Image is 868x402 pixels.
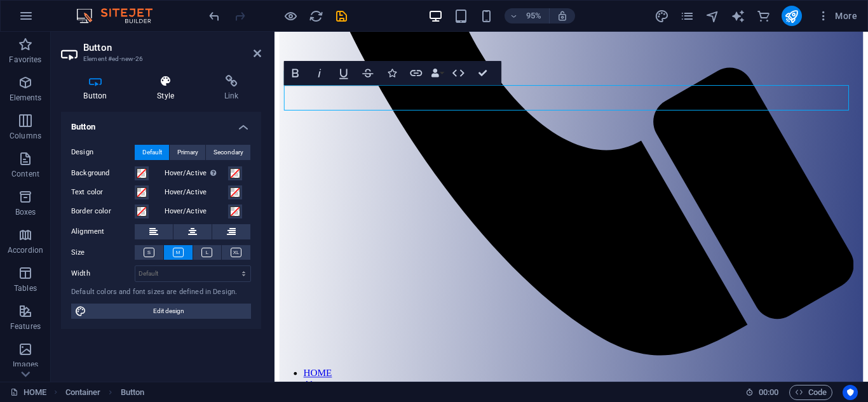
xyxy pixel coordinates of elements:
button: 95% [505,8,550,23]
h4: Button [61,112,261,135]
button: commerce [756,8,771,23]
nav: breadcrumb [65,385,145,400]
iframe: To enrich screen reader interactions, please activate Accessibility in Grammarly extension settings [275,32,868,382]
i: Pages (Ctrl+Alt+S) [680,9,695,23]
button: text_generator [731,8,746,23]
p: Boxes [15,207,36,217]
h6: 95% [524,8,544,23]
label: Design [71,145,135,160]
label: Background [71,166,135,181]
p: Accordion [8,245,43,255]
button: Secondary [206,145,250,160]
h6: Session time [745,385,779,400]
button: Underline (Ctrl+U) [332,60,355,84]
button: reload [308,8,323,23]
button: More [812,6,862,26]
button: Confirm (Ctrl+⏎) [471,60,494,84]
p: Features [10,321,41,332]
button: pages [680,8,695,23]
i: Reload page [309,9,323,23]
button: Code [789,385,832,400]
p: Content [11,169,39,179]
i: Save (Ctrl+S) [334,9,349,23]
button: navigator [705,8,721,23]
button: Usercentrics [843,385,858,400]
i: Undo: Add element (Ctrl+Z) [207,9,222,23]
p: Elements [10,93,42,103]
button: design [654,8,670,23]
button: publish [782,6,802,26]
button: save [334,8,349,23]
button: Icons [381,60,403,84]
span: Primary [177,145,198,160]
label: Width [71,270,135,277]
label: Border color [71,204,135,219]
img: Editor Logo [73,8,168,23]
span: Default [142,145,162,160]
p: Favorites [9,55,41,65]
h4: Button [61,75,135,102]
button: Italic (Ctrl+I) [308,60,331,84]
button: Edit design [71,304,251,319]
i: Design (Ctrl+Alt+Y) [654,9,669,23]
button: HTML [447,60,470,84]
i: Publish [784,9,799,23]
label: Alignment [71,224,135,239]
span: : [768,387,770,397]
i: On resize automatically adjust zoom level to fit chosen device. [557,10,568,22]
label: Hover/Active [165,185,228,200]
span: More [817,10,857,22]
h4: Style [135,75,202,102]
h3: Element #ed-new-26 [83,53,236,65]
button: Link [405,60,428,84]
i: Commerce [756,9,771,23]
span: Edit design [90,304,247,319]
button: Data Bindings [429,60,446,84]
h4: Link [201,75,261,102]
label: Size [71,245,135,260]
p: Tables [14,283,37,293]
label: Hover/Active [165,166,228,181]
i: AI Writer [731,9,745,23]
button: Default [135,145,169,160]
span: Code [795,385,827,400]
p: Images [13,359,39,370]
label: Hover/Active [165,204,228,219]
button: Primary [170,145,205,160]
i: Navigator [705,9,720,23]
p: Columns [10,131,41,141]
div: Default colors and font sizes are defined in Design. [71,287,251,298]
span: Secondary [214,145,243,160]
button: undo [207,8,222,23]
span: Click to select. Double-click to edit [65,385,101,400]
label: Text color [71,185,135,200]
h2: Button [83,42,261,53]
button: Strikethrough [356,60,379,84]
span: Click to select. Double-click to edit [121,385,145,400]
a: Click to cancel selection. Double-click to open Pages [10,385,46,400]
button: Bold (Ctrl+B) [284,60,307,84]
span: 00 00 [759,385,778,400]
